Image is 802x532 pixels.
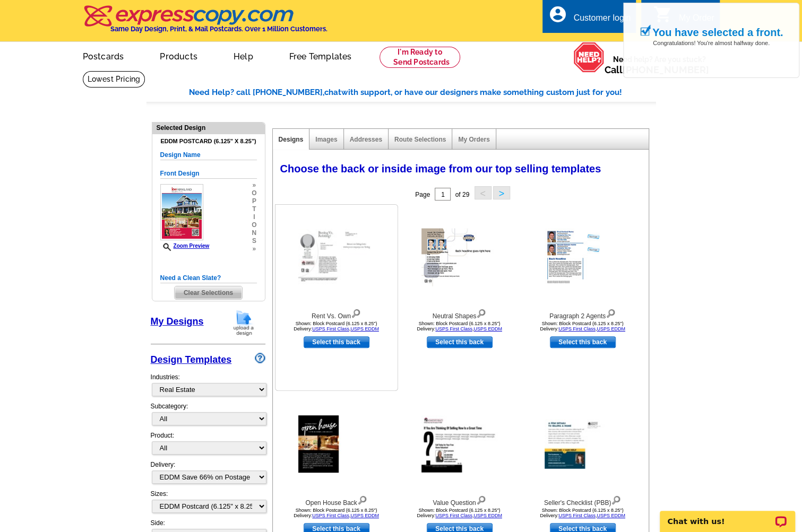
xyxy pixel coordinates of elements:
[623,64,709,75] a: [PHONE_NUMBER]
[152,123,265,133] div: Selected Design
[151,489,265,518] div: Sizes:
[160,273,257,283] h5: Need a Clean Slate?
[652,27,783,38] h1: You have selected a front.
[230,309,257,336] img: upload-design
[312,513,349,518] a: USPS First Class
[606,307,616,318] img: view design details
[653,499,802,532] iframe: LiveChat chat widget
[427,336,493,348] a: use this design
[151,402,265,431] div: Subcategory:
[421,229,498,286] img: Neutral Shapes
[160,184,204,240] img: KLWPEFqrFour.jpg
[476,307,486,318] img: view design details
[548,5,567,24] i: account_circle
[304,336,369,348] a: use this design
[278,307,395,321] div: Rent Vs. Own
[421,416,498,473] img: Value Question
[189,86,656,99] div: Need Help? call [PHONE_NUMBER], with support, or have our designers make something custom just fo...
[252,205,256,213] span: t
[160,169,257,179] h5: Front Design
[252,189,256,197] span: o
[550,336,616,348] a: use this design
[280,163,601,175] span: Choose the back or inside image from our top selling templates
[272,43,369,68] a: Free Templates
[401,307,518,321] div: Neutral Shapes
[597,513,625,518] a: USPS EDDM
[597,326,625,332] a: USPS EDDM
[217,43,270,68] a: Help
[605,54,714,75] span: Need help? Are you stuck?
[524,307,641,321] div: Paragraph 2 Agents
[493,186,510,199] button: >
[653,29,770,46] span: Congratulations! You're almost halfway done.
[151,316,204,327] a: My Designs
[350,513,379,518] a: USPS EDDM
[175,286,242,299] span: Clear Selections
[252,237,256,245] span: s
[160,150,257,160] h5: Design Name
[160,243,210,249] a: Zoom Preview
[255,353,265,363] img: design-wizard-help-icon.png
[401,493,518,508] div: Value Question
[415,191,430,198] span: Page
[640,24,651,36] img: check_mark.png
[401,321,518,332] div: Shown: Block Postcard (6.125 x 8.25") Delivery: ,
[394,136,446,143] a: Route Selections
[605,64,709,75] span: Call
[476,493,486,505] img: view design details
[315,136,337,143] a: Images
[110,25,327,33] h4: Same Day Design, Print, & Mail Postcards. Over 1 Million Customers.
[252,197,256,205] span: p
[278,493,395,508] div: Open House Back
[278,321,395,332] div: Shown: Block Postcard (6.125 x 8.25") Delivery: ,
[160,138,257,145] h4: EDDM Postcard (6.125" x 8.25")
[573,42,605,73] img: help
[545,229,621,286] img: Paragraph 2 Agents
[558,326,596,332] a: USPS First Class
[435,326,472,332] a: USPS First Class
[548,12,631,25] a: account_circle Customer login
[524,493,641,508] div: Seller's Checklist (PBB)
[151,367,265,402] div: Industries:
[401,508,518,518] div: Shown: Block Postcard (6.125 x 8.25") Delivery: ,
[350,326,379,332] a: USPS EDDM
[278,508,395,518] div: Shown: Block Postcard (6.125 x 8.25") Delivery: ,
[473,513,502,518] a: USPS EDDM
[252,213,256,221] span: i
[611,493,621,505] img: view design details
[475,186,491,199] button: <
[351,307,361,318] img: view design details
[252,245,256,253] span: »
[324,88,341,97] span: chat
[66,43,141,68] a: Postcards
[573,13,631,28] div: Customer login
[455,191,469,198] span: of 29
[151,354,232,365] a: Design Templates
[151,431,265,460] div: Product:
[435,513,472,518] a: USPS First Class
[151,460,265,489] div: Delivery:
[545,420,621,469] img: Seller's Checklist (PBB)
[558,513,596,518] a: USPS First Class
[298,415,375,473] img: Open House Back
[252,181,256,189] span: »
[473,326,502,332] a: USPS EDDM
[298,229,375,286] img: Rent Vs. Own
[143,43,214,68] a: Products
[83,13,327,33] a: Same Day Design, Print, & Mail Postcards. Over 1 Million Customers.
[350,136,382,143] a: Addresses
[524,508,641,518] div: Shown: Block Postcard (6.125 x 8.25") Delivery: ,
[357,493,367,505] img: view design details
[252,221,256,229] span: o
[524,321,641,332] div: Shown: Block Postcard (6.125 x 8.25") Delivery: ,
[458,136,489,143] a: My Orders
[279,136,304,143] a: Designs
[252,229,256,237] span: n
[312,326,349,332] a: USPS First Class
